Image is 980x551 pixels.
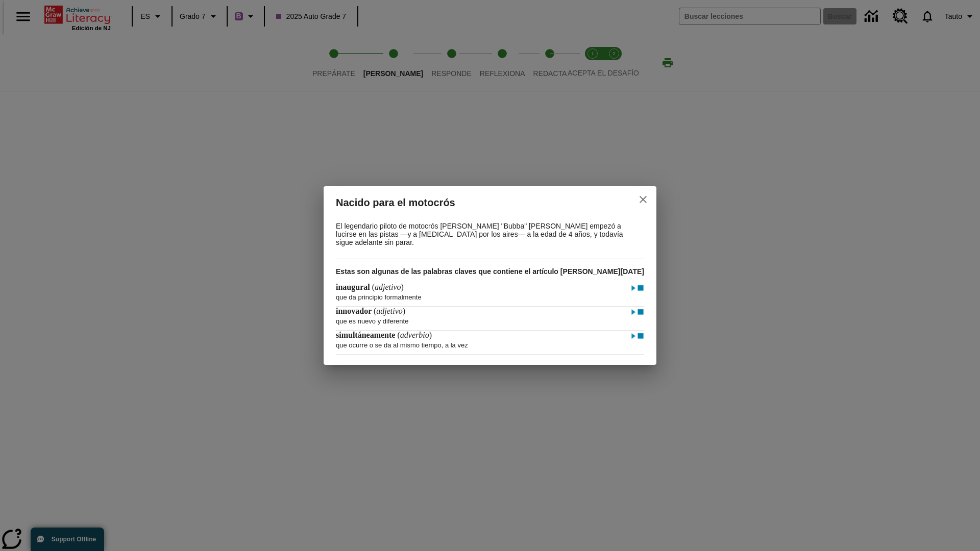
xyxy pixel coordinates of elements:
[336,283,404,292] h4: ( )
[631,187,655,212] button: close
[375,283,401,291] span: adjetivo
[336,307,374,315] span: innovador
[336,283,372,291] span: inaugural
[630,331,637,341] img: Reproducir - simultáneamente
[336,222,642,246] p: El legendario piloto de motocrós [PERSON_NAME] "Bubba" [PERSON_NAME] empezó a lucirse en las pist...
[336,307,405,316] h4: ( )
[336,312,642,325] p: que es nuevo y diferente
[400,331,429,339] span: adverbio
[336,288,642,301] p: que da principio formalmente
[336,336,642,349] p: que ocurre o se da al mismo tiempo, a la vez
[336,331,432,340] h4: ( )
[637,283,644,293] img: Detener - inaugural
[376,307,403,315] span: adjetivo
[637,331,644,341] img: Detener - simultáneamente
[336,194,614,211] h2: Nacido para el motocrós
[336,259,644,283] h3: Estas son algunas de las palabras claves que contiene el artículo [PERSON_NAME][DATE]
[630,283,637,293] img: Reproducir - inaugural
[336,331,397,339] span: simultáneamente
[630,307,637,317] img: Reproducir - innovador
[637,307,644,317] img: Detener - innovador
